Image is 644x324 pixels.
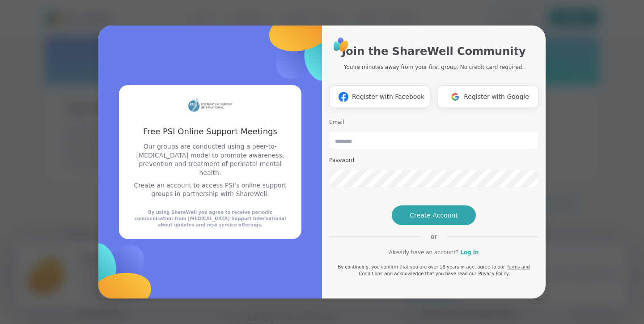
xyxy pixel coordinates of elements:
span: Create Account [410,211,458,220]
h3: Free PSI Online Support Meetings [130,126,291,137]
img: ShareWell Logomark [447,89,464,105]
img: ShareWell Logomark [335,89,352,105]
img: partner logo [188,96,233,115]
a: Privacy Policy [478,271,508,276]
img: ShareWell Logo [331,34,351,55]
button: Register with Google [437,85,538,108]
span: or [420,232,448,241]
span: Already have an account? [389,248,458,256]
a: Log in [460,248,479,256]
button: Register with Facebook [329,85,430,108]
p: Create an account to access PSI's online support groups in partnership with ShareWell. [130,181,291,199]
h1: Join the ShareWell Community [342,43,525,60]
p: Our groups are conducted using a peer-to-[MEDICAL_DATA] model to promote awareness, prevention an... [130,142,291,177]
a: Terms and Conditions [359,264,530,276]
span: Register with Google [464,92,529,102]
div: By using ShareWell you agree to receive periodic communication from [MEDICAL_DATA] Support Intern... [130,209,291,228]
span: By continuing, you confirm that you are over 18 years of age, agree to our [338,264,505,269]
span: Register with Facebook [352,92,424,102]
span: and acknowledge that you have read our [384,271,476,276]
h3: Password [329,157,538,164]
p: You're minutes away from your first group. No credit card required. [344,63,524,71]
button: Create Account [392,205,476,225]
h3: Email [329,119,538,126]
